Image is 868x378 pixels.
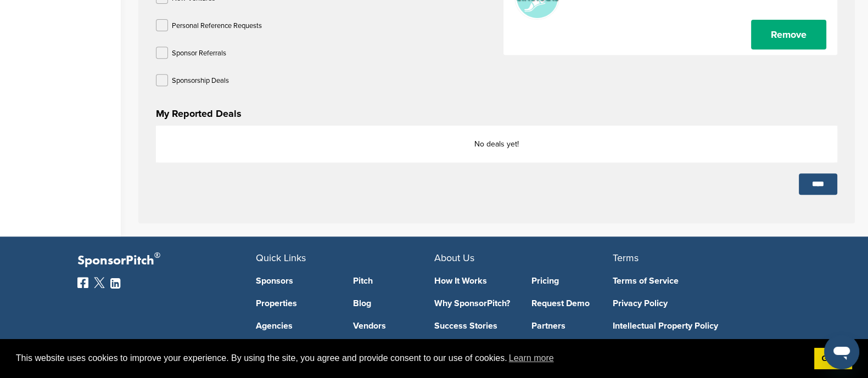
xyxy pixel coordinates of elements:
a: Privacy Policy [613,299,775,308]
a: Blog [353,299,434,308]
a: How It Works [434,277,516,285]
a: Terms of Service [613,277,775,285]
img: Facebook [77,277,88,288]
a: Pitch [353,277,434,285]
a: Remove [751,20,826,49]
a: Intellectual Property Policy [613,321,775,330]
p: No deals yet! [167,137,826,151]
h3: My Reported Deals [156,106,837,121]
a: Partners [531,321,613,330]
a: learn more about cookies [507,350,556,366]
a: dismiss cookie message [814,348,852,370]
a: Success Stories [434,321,516,330]
p: Personal Reference Requests [172,19,262,33]
span: Terms [613,252,639,264]
a: Agencies [256,321,337,330]
span: About Us [434,252,474,264]
p: Sponsor Referrals [172,47,226,60]
a: Why SponsorPitch? [434,299,516,308]
span: ® [154,249,160,262]
span: This website uses cookies to improve your experience. By using the site, you agree and provide co... [16,350,805,366]
iframe: Button to launch messaging window [824,334,859,369]
a: Vendors [353,321,434,330]
a: Sponsors [256,277,337,285]
a: Pricing [531,277,613,285]
p: SponsorPitch [77,253,256,269]
a: Request Demo [531,299,613,308]
a: Properties [256,299,337,308]
span: Quick Links [256,252,306,264]
p: Sponsorship Deals [172,74,229,88]
img: Twitter [94,277,105,288]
